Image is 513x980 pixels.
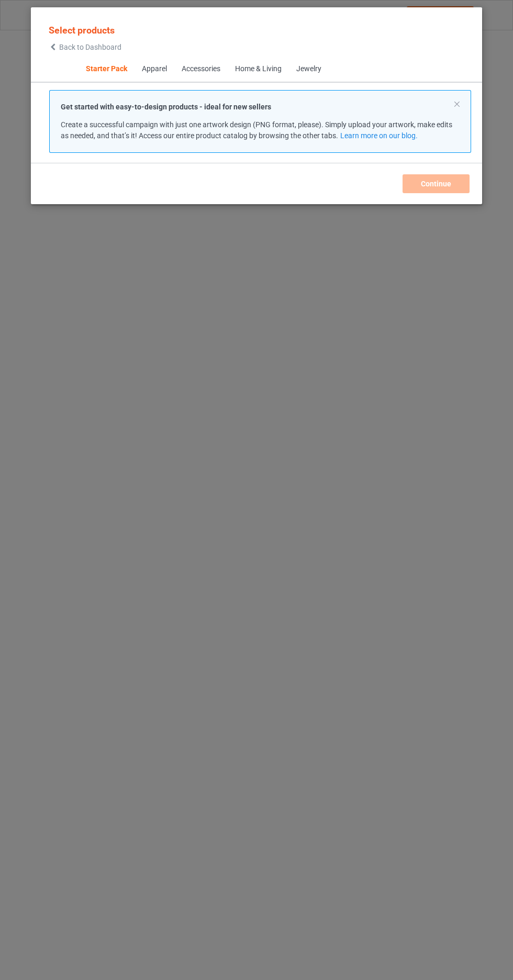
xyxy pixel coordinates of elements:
[235,64,281,74] div: Home & Living
[78,57,134,82] span: Starter Pack
[59,43,121,51] span: Back to Dashboard
[181,64,220,74] div: Accessories
[296,64,321,74] div: Jewelry
[61,103,271,111] strong: Get started with easy-to-design products - ideal for new sellers
[141,64,166,74] div: Apparel
[49,25,115,36] span: Select products
[61,120,452,140] span: Create a successful campaign with just one artwork design (PNG format, please). Simply upload you...
[340,131,417,140] a: Learn more on our blog.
